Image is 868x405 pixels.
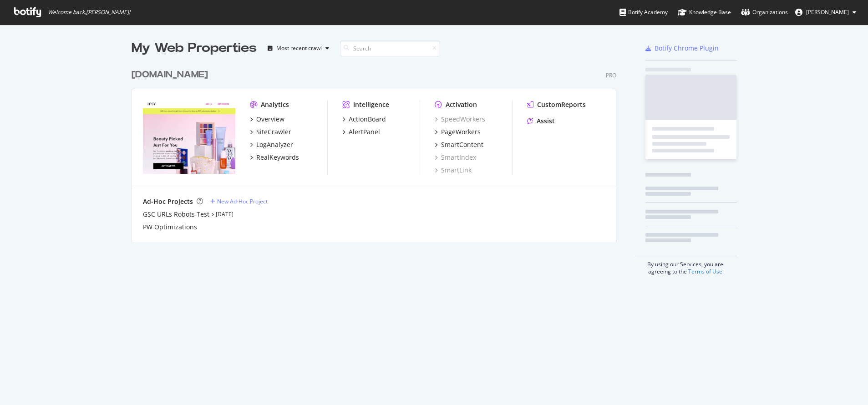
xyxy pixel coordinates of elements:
a: Overview [250,115,284,124]
div: Intelligence [353,100,389,109]
div: Botify Academy [619,8,668,17]
a: ActionBoard [342,115,386,124]
input: Search [340,40,440,56]
div: Ad-Hoc Projects [143,197,193,206]
a: PW Optimizations [143,223,197,232]
a: LogAnalyzer [250,140,293,149]
div: [DOMAIN_NAME] [132,68,208,81]
div: Botify Chrome Plugin [655,44,719,53]
div: Organizations [741,8,788,17]
a: [DATE] [216,210,233,218]
div: By using our Services, you are agreeing to the [634,256,737,275]
a: RealKeywords [250,153,299,162]
div: PageWorkers [441,127,481,137]
div: RealKeywords [256,153,299,162]
div: Most recent crawl [276,46,322,51]
a: Botify Chrome Plugin [645,44,719,53]
div: AlertPanel [349,127,380,137]
a: SpeedWorkers [435,115,485,124]
a: SiteCrawler [250,127,291,137]
a: GSC URLs Robots Test [143,210,209,219]
a: SmartIndex [435,153,476,162]
a: SmartContent [435,140,483,149]
div: LogAnalyzer [256,140,293,149]
a: AlertPanel [342,127,380,137]
div: ActionBoard [349,115,386,124]
img: ipsy.com [143,100,235,174]
div: Analytics [261,100,289,109]
span: Welcome back, [PERSON_NAME] ! [48,9,130,16]
span: Neena Pai [806,8,849,16]
div: CustomReports [537,100,586,109]
div: Knowledge Base [678,8,731,17]
a: SmartLink [435,166,472,175]
div: grid [132,57,624,242]
div: My Web Properties [132,39,257,57]
div: Overview [256,115,284,124]
div: Pro [606,71,616,79]
div: SiteCrawler [256,127,291,137]
button: [PERSON_NAME] [788,5,863,20]
a: CustomReports [527,100,586,109]
div: Assist [537,116,555,126]
a: [DOMAIN_NAME] [132,68,212,81]
a: Assist [527,116,555,126]
a: Terms of Use [688,268,722,275]
div: Activation [446,100,477,109]
a: New Ad-Hoc Project [210,197,268,205]
div: New Ad-Hoc Project [217,197,268,205]
div: SmartContent [441,140,483,149]
button: Most recent crawl [264,41,333,56]
a: PageWorkers [435,127,481,137]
